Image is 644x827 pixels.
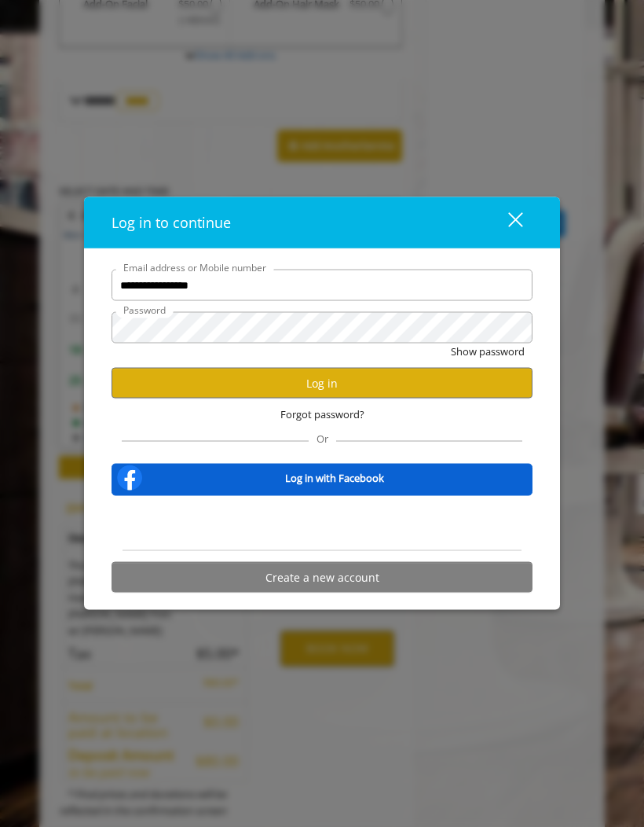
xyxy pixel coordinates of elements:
[112,213,231,232] span: Log in to continue
[451,344,525,360] button: Show password
[115,260,274,275] label: Email address or Mobile number
[285,469,384,486] b: Log in with Facebook
[114,462,145,494] img: facebook-logo
[112,270,532,301] input: Email address or Mobile number
[115,303,174,318] label: Password
[112,368,532,399] button: Log in
[280,406,364,423] span: Forgot password?
[490,211,521,234] div: close dialog
[112,312,532,344] input: Password
[479,207,532,239] button: close dialog
[242,506,402,541] iframe: Sign in with Google Button
[250,506,394,541] div: Sign in with Google. Opens in new tab
[309,432,336,446] span: Or
[112,562,532,593] button: Create a new account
